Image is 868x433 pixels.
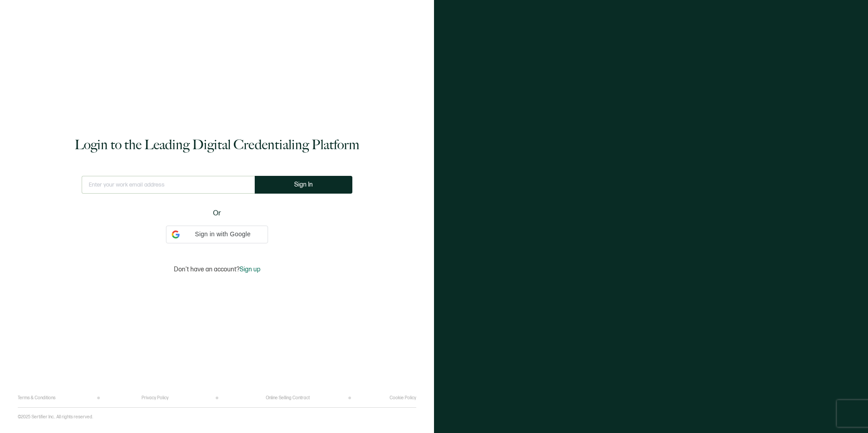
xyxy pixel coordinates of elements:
[183,230,262,239] span: Sign in with Google
[18,414,93,420] p: ©2025 Sertifier Inc.. All rights reserved.
[266,395,310,401] a: Online Selling Contract
[18,395,55,401] a: Terms & Conditions
[166,226,268,243] div: Sign in with Google
[75,136,359,154] h1: Login to the Leading Digital Credentialing Platform
[390,395,416,401] a: Cookie Policy
[240,266,260,273] span: Sign up
[294,181,313,188] span: Sign In
[174,266,260,273] p: Don't have an account?
[82,176,255,194] input: Enter your work email address
[213,208,221,219] span: Or
[142,395,169,401] a: Privacy Policy
[255,176,352,194] button: Sign In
